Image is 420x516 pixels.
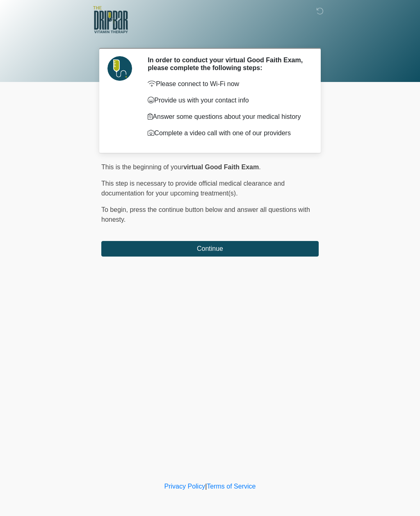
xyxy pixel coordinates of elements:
p: Complete a video call with one of our providers [148,128,306,138]
span: . [259,164,260,170]
span: To begin, [101,206,130,213]
p: Answer some questions about your medical history [148,112,306,122]
p: Please connect to Wi-Fi now [148,79,306,89]
a: Privacy Policy [164,483,205,490]
h2: In order to conduct your virtual Good Faith Exam, please complete the following steps: [148,56,306,72]
span: This is the beginning of your [101,164,183,170]
a: Terms of Service [207,483,256,490]
span: This step is necessary to provide official medical clearance and documentation for your upcoming ... [101,180,285,197]
img: Agent Avatar [107,56,132,81]
button: Continue [101,241,319,257]
a: | [205,483,207,490]
p: Provide us with your contact info [148,95,306,105]
strong: virtual Good Faith Exam [183,164,259,170]
span: press the continue button below and answer all questions with honesty. [101,206,310,223]
img: The DRIPBaR - Alamo Ranch SATX Logo [93,6,128,33]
